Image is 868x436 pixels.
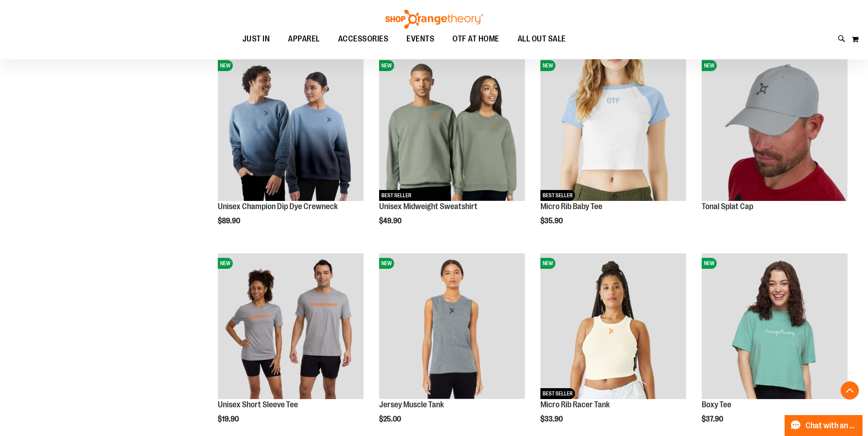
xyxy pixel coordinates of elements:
[379,190,414,201] span: BEST SELLER
[379,202,478,211] a: Unisex Midweight Sweatshirt
[806,421,857,430] span: Chat with an Expert
[218,400,298,409] a: Unisex Short Sleeve Tee
[702,253,847,399] img: Boxy Tee
[536,51,691,249] div: product
[540,60,555,71] span: NEW
[702,202,753,211] a: Tonal Splat Cap
[379,60,394,71] span: NEW
[540,258,555,269] span: NEW
[379,415,402,423] span: $25.00
[702,258,717,269] span: NEW
[540,415,564,423] span: $33.90
[406,29,434,49] span: EVENTS
[697,51,852,226] div: product
[841,381,859,400] button: Back To Top
[218,60,233,71] span: NEW
[702,60,717,71] span: NEW
[540,388,575,399] span: BEST SELLER
[379,253,525,400] a: Jersey Muscle TankNEW
[379,217,403,225] span: $49.90
[375,51,529,249] div: product
[242,29,270,49] span: JUST IN
[379,400,444,409] a: Jersey Muscle Tank
[702,56,847,201] img: Product image for Grey Tonal Splat Cap
[218,217,241,225] span: $89.90
[218,56,364,203] a: Unisex Champion Dip Dye CrewneckNEW
[540,190,575,201] span: BEST SELLER
[702,253,847,400] a: Boxy TeeNEW
[218,253,364,399] img: Unisex Short Sleeve Tee
[702,415,724,423] span: $37.90
[379,253,525,399] img: Jersey Muscle Tank
[288,29,320,49] span: APPAREL
[218,56,364,201] img: Unisex Champion Dip Dye Crewneck
[218,253,364,400] a: Unisex Short Sleeve TeeNEW
[702,56,847,203] a: Product image for Grey Tonal Splat CapNEW
[384,10,484,29] img: Shop Orangetheory
[379,56,525,201] img: Unisex Midweight Sweatshirt
[540,217,564,225] span: $35.90
[540,253,686,399] img: Micro Rib Racer Tank
[518,29,566,49] span: ALL OUT SALE
[218,415,240,423] span: $19.90
[338,29,389,49] span: ACCESSORIES
[540,202,602,211] a: Micro Rib Baby Tee
[213,51,368,249] div: product
[785,415,863,436] button: Chat with an Expert
[452,29,499,49] span: OTF AT HOME
[702,400,731,409] a: Boxy Tee
[218,258,233,269] span: NEW
[540,56,686,201] img: Micro Rib Baby Tee
[540,253,686,400] a: Micro Rib Racer TankNEWBEST SELLER
[540,400,610,409] a: Micro Rib Racer Tank
[379,56,525,203] a: Unisex Midweight SweatshirtNEWBEST SELLER
[379,258,394,269] span: NEW
[218,202,338,211] a: Unisex Champion Dip Dye Crewneck
[540,56,686,203] a: Micro Rib Baby TeeNEWBEST SELLER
